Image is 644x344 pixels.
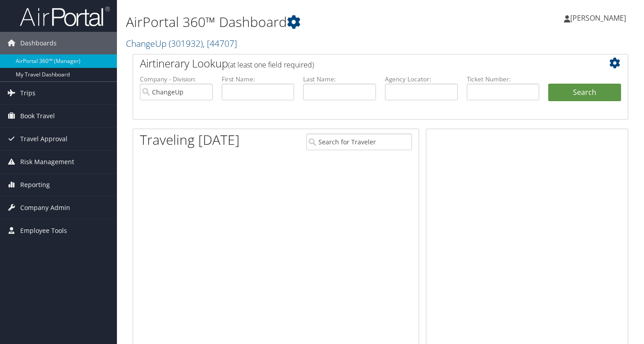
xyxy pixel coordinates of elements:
[140,75,213,84] label: Company - Division:
[20,32,57,54] span: Dashboards
[20,128,67,150] span: Travel Approval
[303,75,376,84] label: Last Name:
[385,75,458,84] label: Agency Locator:
[169,37,203,49] span: ( 301932 )
[548,84,621,102] button: Search
[126,13,465,31] h1: AirPortal 360™ Dashboard
[20,151,74,173] span: Risk Management
[140,56,580,71] h2: Airtinerary Lookup
[467,75,540,84] label: Ticket Number:
[222,75,295,84] label: First Name:
[20,174,50,196] span: Reporting
[564,4,635,31] a: [PERSON_NAME]
[228,60,314,70] span: (at least one field required)
[20,197,70,219] span: Company Admin
[20,105,55,127] span: Book Travel
[306,134,411,150] input: Search for Traveler
[570,13,626,23] span: [PERSON_NAME]
[20,6,110,27] img: airportal-logo.png
[140,130,240,149] h1: Traveling [DATE]
[203,37,237,49] span: , [ 44707 ]
[20,82,36,104] span: Trips
[126,37,237,49] a: ChangeUp
[20,219,67,242] span: Employee Tools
